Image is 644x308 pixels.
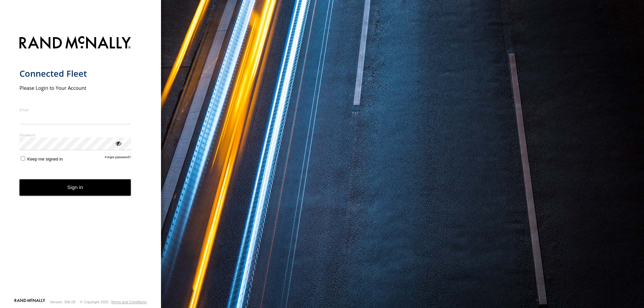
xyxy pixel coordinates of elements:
[115,140,121,146] div: ViewPassword
[80,300,147,304] div: © Copyright 2025 -
[19,107,131,112] label: Email
[111,300,147,304] a: Terms and Conditions
[19,35,131,52] img: Rand McNally
[19,32,142,298] form: main
[19,68,131,79] h1: Connected Fleet
[14,299,45,305] a: Visit our Website
[19,132,131,137] label: Password
[105,155,131,162] a: Forgot password?
[19,179,131,196] button: Sign in
[21,156,25,161] input: Keep me signed in
[27,157,63,162] span: Keep me signed in
[19,84,131,91] h2: Please Login to Your Account
[50,300,75,304] div: Version: 306.00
